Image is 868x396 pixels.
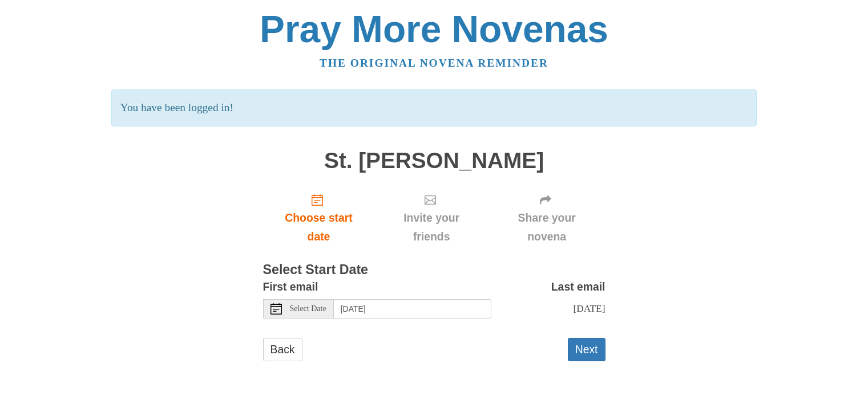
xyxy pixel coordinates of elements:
[263,277,318,296] label: First email
[568,338,605,361] button: Next
[274,209,364,246] span: Choose start date
[263,184,375,252] a: Choose start date
[320,57,548,69] a: The original novena reminder
[488,184,605,252] div: Click "Next" to confirm your start date first.
[500,209,594,246] span: Share your novena
[551,277,605,296] label: Last email
[290,305,326,313] span: Select Date
[111,89,757,126] p: You have been logged in!
[263,149,605,173] h1: St. [PERSON_NAME]
[263,338,302,361] a: Back
[374,184,488,252] div: Click "Next" to confirm your start date first.
[386,209,477,246] span: Invite your friends
[260,8,608,50] a: Pray More Novenas
[263,263,605,277] h3: Select Start Date
[573,303,605,314] span: [DATE]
